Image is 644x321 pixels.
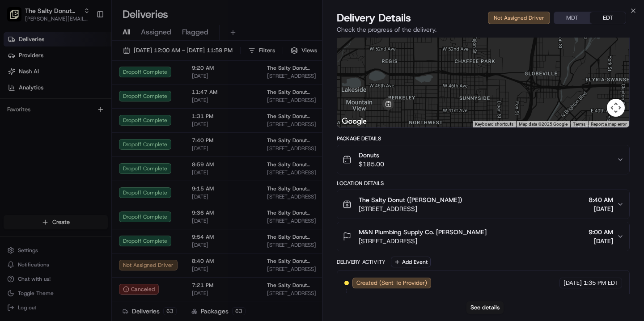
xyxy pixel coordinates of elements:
[339,116,369,127] img: Google
[337,145,629,174] button: Donuts$185.00
[591,122,627,127] a: Report a map error
[359,160,384,169] span: $185.00
[72,126,147,142] a: 💻API Documentation
[152,88,163,99] button: Start new chat
[76,131,83,138] div: 💻
[589,228,613,237] span: 9:00 AM
[89,152,108,158] span: Pylon
[339,116,369,127] a: Open this area in Google Maps (opens a new window)
[337,190,629,219] button: The Salty Donut ([PERSON_NAME])[STREET_ADDRESS]8:40 AM[DATE]
[63,151,108,158] a: Powered byPylon
[563,279,582,287] span: [DATE]
[337,222,629,251] button: M&N Plumbing Supply Co. [PERSON_NAME][STREET_ADDRESS]9:00 AM[DATE]
[391,257,431,267] button: Add Event
[554,12,590,24] button: MDT
[18,130,68,139] span: Knowledge Base
[23,58,148,67] input: Clear
[589,195,613,204] span: 8:40 AM
[359,195,462,204] span: The Salty Donut ([PERSON_NAME])
[337,135,630,142] div: Package Details
[475,121,513,127] button: Keyboard shortcuts
[589,237,613,245] span: [DATE]
[359,228,487,237] span: M&N Plumbing Supply Co. [PERSON_NAME]
[9,9,27,27] img: Nash
[30,85,147,94] div: Start new chat
[337,25,630,34] p: Check the progress of the delivery.
[356,279,427,287] span: Created (Sent To Provider)
[337,180,630,187] div: Location Details
[519,122,568,127] span: Map data ©2025 Google
[573,122,585,127] a: Terms (opens in new tab)
[5,126,72,142] a: 📗Knowledge Base
[30,94,113,101] div: We're available if you need us!
[590,12,626,24] button: EDT
[466,301,504,314] button: See details
[9,36,163,50] p: Welcome 👋
[607,99,625,117] button: Map camera controls
[337,258,386,266] div: Delivery Activity
[584,279,618,287] span: 1:35 PM EDT
[9,131,16,138] div: 📗
[337,11,411,25] span: Delivery Details
[589,204,613,213] span: [DATE]
[359,237,487,245] span: [STREET_ADDRESS]
[9,85,25,101] img: 1736555255976-a54dd68f-1ca7-489b-9aae-adbdc363a1c4
[359,204,462,213] span: [STREET_ADDRESS]
[85,130,144,139] span: API Documentation
[359,151,384,160] span: Donuts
